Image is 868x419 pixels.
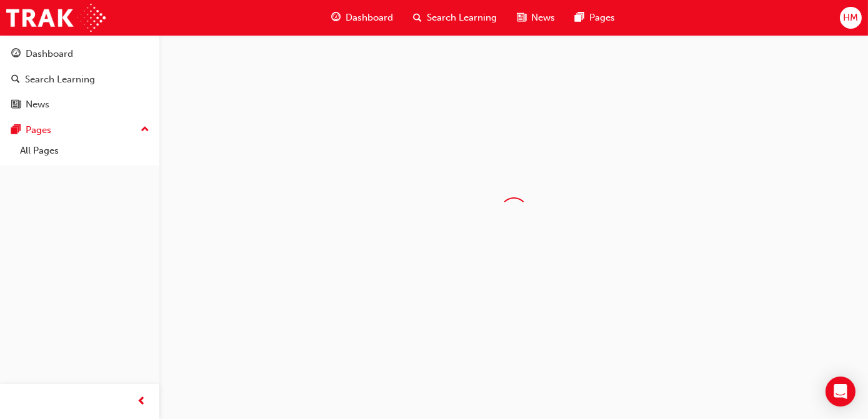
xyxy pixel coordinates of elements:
a: Dashboard [5,42,154,66]
a: pages-iconPages [565,5,625,31]
div: Dashboard [26,47,73,61]
span: news-icon [517,10,526,26]
span: prev-icon [137,394,147,410]
button: HM [840,7,862,29]
span: up-icon [141,122,149,138]
div: News [26,97,49,112]
button: Pages [5,119,154,142]
img: Trak [6,4,106,32]
span: search-icon [413,10,422,26]
div: Search Learning [25,72,95,87]
span: guage-icon [11,49,21,60]
button: DashboardSearch LearningNews [5,40,154,119]
a: Search Learning [5,68,154,91]
div: Pages [26,123,51,137]
a: All Pages [15,141,154,160]
a: news-iconNews [507,5,565,31]
span: HM [843,11,858,25]
a: guage-iconDashboard [321,5,403,31]
a: News [5,93,154,116]
a: search-iconSearch Learning [403,5,507,31]
span: guage-icon [331,10,341,26]
span: news-icon [11,99,21,111]
div: Open Intercom Messenger [826,377,856,407]
span: Pages [589,11,615,25]
span: Dashboard [346,11,393,25]
span: News [531,11,555,25]
span: Search Learning [427,11,497,25]
span: search-icon [11,74,20,86]
span: pages-icon [575,10,584,26]
span: pages-icon [11,125,21,136]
